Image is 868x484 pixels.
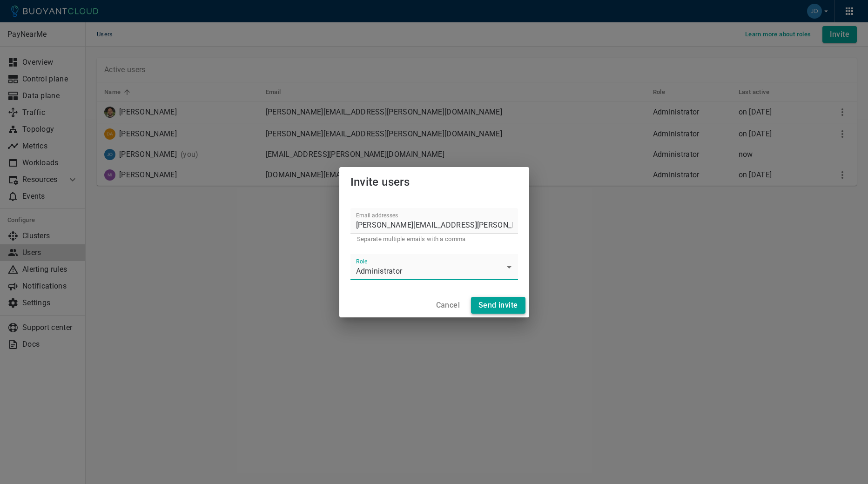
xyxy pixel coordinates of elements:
h4: Send invite [478,301,518,310]
label: Role [356,257,367,265]
p: Separate multiple emails with a comma [357,235,511,243]
h4: Cancel [436,301,460,310]
div: Administrator [350,254,518,280]
button: Send invite [471,297,525,314]
label: Email addresses [356,211,398,219]
span: Invite users [350,175,410,188]
button: Cancel [432,297,464,314]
